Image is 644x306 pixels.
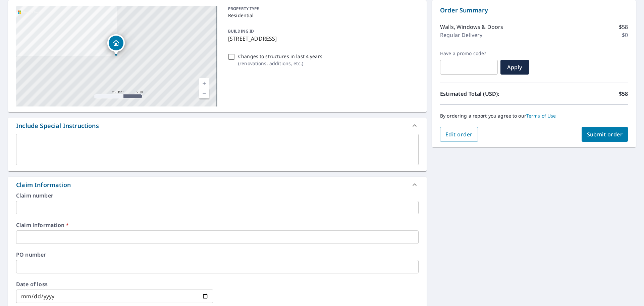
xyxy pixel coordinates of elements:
p: Residential [228,12,416,19]
button: Submit order [582,127,628,142]
span: Apply [506,63,524,71]
a: Current Level 17, Zoom Out [199,88,209,98]
p: $58 [619,23,628,31]
p: Changes to structures in last 4 years [238,53,322,60]
span: Edit order [445,131,473,138]
label: Claim information [16,222,419,228]
button: Edit order [440,127,478,142]
label: Date of loss [16,281,213,287]
label: PO number [16,252,419,257]
p: PROPERTY TYPE [228,6,416,12]
p: $58 [619,90,628,98]
span: Submit order [587,131,623,138]
p: $0 [622,31,628,39]
div: Claim Information [8,177,427,193]
p: [STREET_ADDRESS] [228,35,416,43]
a: Terms of Use [526,113,556,119]
div: Dropped pin, building 1, Residential property, 13457 S Avenue O Chicago, IL 60633 [107,34,125,55]
p: Regular Delivery [440,31,482,39]
p: Order Summary [440,6,628,15]
div: Claim Information [16,180,71,189]
p: Walls, Windows & Doors [440,23,503,31]
label: Have a promo code? [440,50,498,56]
p: By ordering a report you agree to our [440,113,628,119]
p: ( renovations, additions, etc. ) [238,60,322,67]
p: Estimated Total (USD): [440,90,534,98]
p: BUILDING ID [228,28,254,34]
label: Claim number [16,193,419,198]
div: Include Special Instructions [8,118,427,134]
div: Include Special Instructions [16,121,99,130]
a: Current Level 17, Zoom In [199,78,209,88]
button: Apply [500,60,529,75]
